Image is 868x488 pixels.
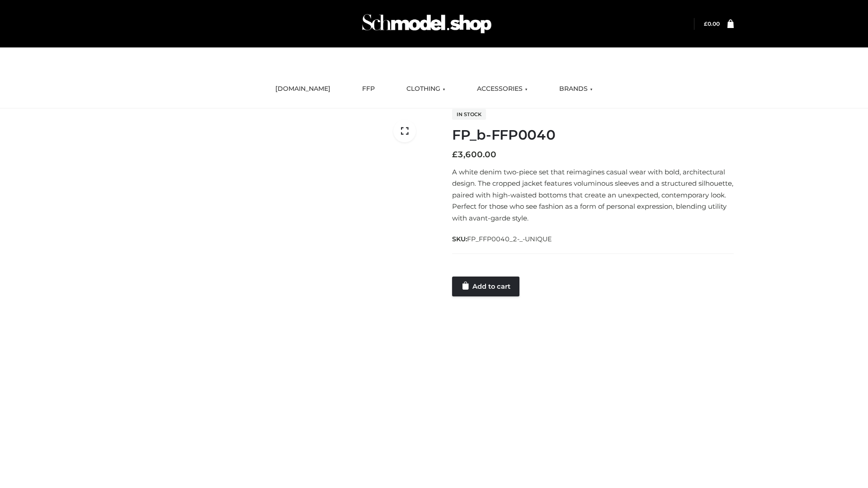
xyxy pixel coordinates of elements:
bdi: 3,600.00 [452,150,496,160]
a: ACCESSORIES [470,79,534,99]
a: CLOTHING [400,79,452,99]
a: BRANDS [552,79,599,99]
h1: FP_b-FFP0040 [452,127,734,143]
span: SKU: [452,234,553,244]
a: [DOMAIN_NAME] [269,79,337,99]
span: £ [452,150,458,160]
img: Schmodel Admin 964 [359,6,495,42]
a: Add to cart [452,277,519,296]
span: In stock [452,109,486,120]
span: FP_FFP0040_2-_-UNIQUE [467,235,552,243]
bdi: 0.00 [704,20,720,27]
a: £0.00 [704,20,720,27]
a: FFP [355,79,382,99]
p: A white denim two-piece set that reimagines casual wear with bold, architectural design. The crop... [452,166,734,224]
span: £ [704,20,708,27]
